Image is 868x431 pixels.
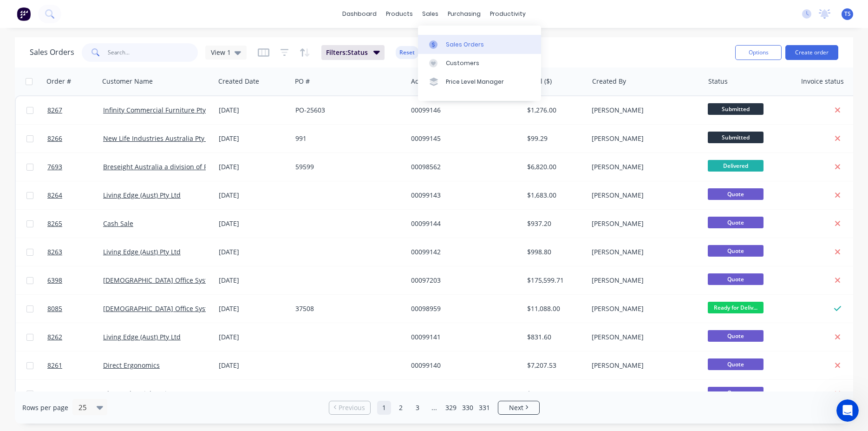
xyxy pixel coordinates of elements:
span: Filters: Status [326,48,368,57]
div: [DATE] [219,276,288,285]
div: 00097203 [411,276,514,285]
a: 6398 [47,266,103,294]
div: $175,599.71 [527,276,581,285]
a: [DEMOGRAPHIC_DATA] Office Systems [103,304,221,313]
a: Klaro Industrial Design [103,389,175,398]
a: Breseight Australia a division of PROK Conveyor Components [103,162,293,171]
a: Living Edge (Aust) Pty Ltd [103,191,181,199]
span: Quote [708,245,764,257]
div: [PERSON_NAME] [592,134,695,143]
a: 7693 [47,153,103,181]
div: [DATE] [219,304,288,313]
span: 8260 [47,389,62,398]
div: [PERSON_NAME] [592,361,695,370]
div: $7,395.30 [527,389,581,398]
a: Previous page [329,403,370,412]
div: $99.29 [527,134,581,143]
a: Direct Ergonomics [103,361,160,370]
a: 8260 [47,380,103,408]
a: Next page [498,403,539,412]
span: View 1 [211,47,231,57]
a: Sales Orders [418,35,541,53]
span: 8266 [47,134,62,143]
div: Status [708,77,728,86]
div: 00098959 [411,304,514,313]
a: [DEMOGRAPHIC_DATA] Office Systems [103,276,221,285]
div: sales [418,7,443,21]
button: Reset [396,46,418,59]
a: dashboard [338,7,381,21]
a: 8262 [47,323,103,351]
div: products [381,7,418,21]
div: [PERSON_NAME] [592,389,695,398]
a: 8263 [47,238,103,266]
span: Delivered [708,160,764,172]
div: [DATE] [219,191,288,200]
div: Sales Orders [446,40,484,49]
a: Infinity Commercial Furniture Pty Ltd [103,106,217,114]
span: 8267 [47,106,62,115]
div: 00099146 [411,106,514,115]
input: Search... [108,43,198,62]
div: Price Level Manager [446,78,504,86]
h1: Sales Orders [30,48,74,57]
div: $6,820.00 [527,162,581,172]
span: Quote [708,387,764,398]
button: Create order [785,45,838,60]
a: Page 1 is your current page [377,401,391,415]
div: 59599 [295,162,398,172]
div: PO-25603 [295,106,398,115]
div: 00099142 [411,247,514,257]
a: Price Level Manager [418,73,541,91]
div: Created By [592,77,626,86]
a: Jump forward [427,401,441,415]
div: 991 [295,134,398,143]
div: [PERSON_NAME] [592,247,695,257]
div: Accounting Order # [411,77,472,86]
div: 00099143 [411,191,514,200]
div: [DATE] [219,361,288,370]
span: TS [844,10,851,18]
a: Page 330 [461,401,475,415]
span: 8263 [47,247,62,257]
div: $998.80 [527,247,581,257]
span: 8261 [47,361,62,370]
span: 8085 [47,304,62,313]
div: [PERSON_NAME] [592,332,695,342]
div: Invoice status [801,77,844,86]
a: Page 331 [477,401,491,415]
a: 8267 [47,96,103,124]
a: New Life Industries Australia Pty Ltd [103,134,216,143]
div: [DATE] [219,247,288,257]
div: [PERSON_NAME] [592,276,695,285]
span: Quote [708,358,764,370]
div: $11,088.00 [527,304,581,313]
span: 7693 [47,162,62,172]
div: 00099139 [411,389,514,398]
span: Quote [708,188,764,200]
div: 00099141 [411,332,514,342]
div: [PERSON_NAME] [592,304,695,313]
ul: Pagination [325,401,543,415]
div: PO # [295,77,310,86]
a: Page 3 [411,401,424,415]
div: [DATE] [219,219,288,228]
div: [PERSON_NAME] [592,219,695,228]
span: Submitted [708,103,764,115]
a: 8266 [47,125,103,153]
div: 37508 [295,304,398,313]
div: [DATE] [219,106,288,115]
div: [PERSON_NAME] [592,162,695,172]
div: Customer Name [102,77,153,86]
a: Living Edge (Aust) Pty Ltd [103,332,181,341]
div: [PERSON_NAME] [592,191,695,200]
div: Created Date [218,77,259,86]
a: 8265 [47,210,103,238]
img: Factory [17,7,31,21]
div: productivity [485,7,530,21]
div: Order # [46,77,71,86]
a: 8261 [47,351,103,379]
a: 8085 [47,295,103,323]
span: Previous [339,403,365,412]
span: Ready for Deliv... [708,302,764,313]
